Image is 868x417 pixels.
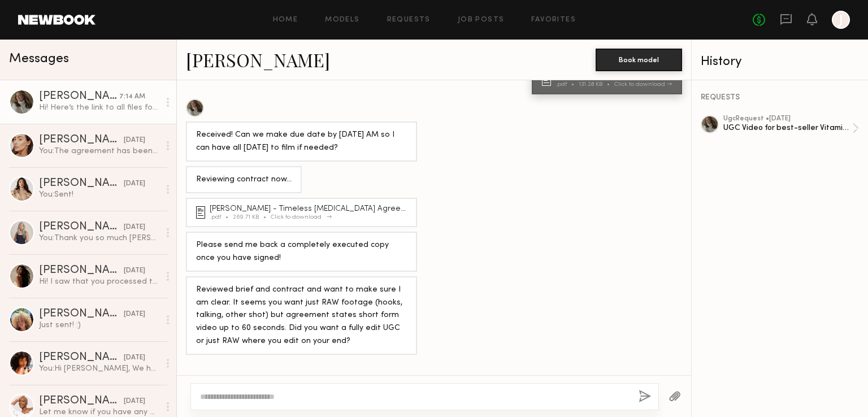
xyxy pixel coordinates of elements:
[579,81,614,88] div: 131.28 KB
[196,205,410,220] a: [PERSON_NAME] - Timeless [MEDICAL_DATA] Agreement [DATE].pdf269.71 KBClick to download
[325,16,359,24] a: Models
[39,178,124,189] div: [PERSON_NAME]
[39,352,124,363] div: [PERSON_NAME]
[723,115,852,123] div: ugc Request • [DATE]
[124,266,145,276] div: [DATE]
[723,123,852,133] div: UGC Video for best-seller Vitamin C
[210,214,233,220] div: .pdf
[124,135,145,146] div: [DATE]
[387,16,431,24] a: Requests
[542,72,675,88] a: [PERSON_NAME] CEF Brief.pdf131.28 KBClick to download
[196,239,407,265] div: Please send me back a completely executed copy once you have signed!
[186,47,330,72] a: [PERSON_NAME]
[196,129,407,155] div: Received! Can we make due date by [DATE] AM so I can have all [DATE] to film if needed?
[39,221,124,233] div: [PERSON_NAME]
[233,214,271,220] div: 269.71 KB
[124,222,145,233] div: [DATE]
[196,173,292,186] div: Reviewing contract now…
[555,81,579,88] div: .pdf
[39,91,119,102] div: [PERSON_NAME]
[701,55,859,68] div: History
[273,16,298,24] a: Home
[39,276,159,287] div: Hi! I saw that you processed the payment. I was wondering if you guys added the $50 that we agreed?
[124,353,145,363] div: [DATE]
[271,214,328,220] div: Click to download
[9,53,69,66] span: Messages
[39,146,159,157] div: You: The agreement has been sent!
[39,363,159,374] div: You: Hi [PERSON_NAME], We have received it! We'll get back to you via email.
[124,179,145,189] div: [DATE]
[458,16,505,24] a: Job Posts
[124,309,145,320] div: [DATE]
[596,49,682,71] button: Book model
[210,205,410,213] div: [PERSON_NAME] - Timeless [MEDICAL_DATA] Agreement [DATE]
[39,396,124,407] div: [PERSON_NAME]
[701,94,859,102] div: REQUESTS
[119,92,145,102] div: 7:14 AM
[39,134,124,146] div: [PERSON_NAME]
[614,81,672,88] div: Click to download
[723,115,859,141] a: ugcRequest •[DATE]UGC Video for best-seller Vitamin C
[39,102,159,113] div: Hi! Here’s the link to all files for you to download and review. Thanks! [URL][DOMAIN_NAME]
[196,284,407,349] div: Reviewed brief and contract and want to make sure I am clear. It seems you want just RAW footage ...
[596,54,682,64] a: Book model
[39,309,124,320] div: [PERSON_NAME]
[531,16,576,24] a: Favorites
[832,11,850,29] a: J
[39,233,159,244] div: You: Thank you so much [PERSON_NAME]!
[124,396,145,407] div: [DATE]
[39,265,124,276] div: [PERSON_NAME]
[39,189,159,200] div: You: Sent!
[39,320,159,331] div: Just sent! :)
